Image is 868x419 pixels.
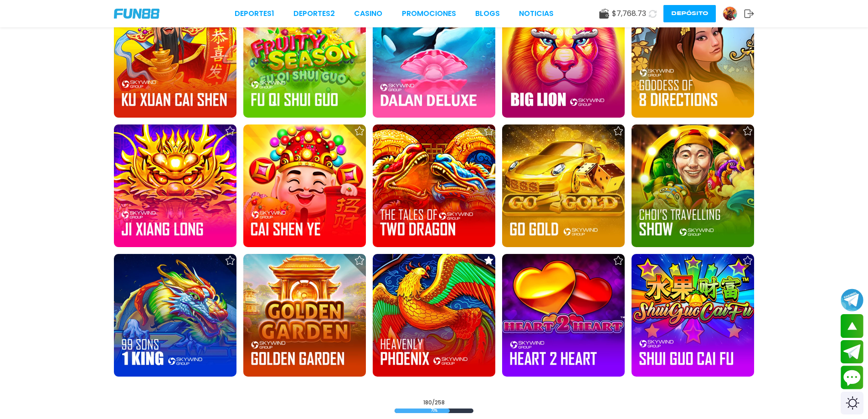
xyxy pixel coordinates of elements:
img: Golden Garden [243,254,366,377]
span: 180 / 258 [423,398,445,407]
a: Deportes1 [235,8,274,19]
a: BLOGS [475,8,500,19]
a: CASINO [354,8,382,19]
a: Avatar [723,6,744,21]
img: Company Logo [114,9,159,19]
img: 9 Sons 1 King [114,254,236,377]
img: Tale of Two Dragons [373,124,495,247]
a: NOTICIAS [519,8,554,19]
img: Shui Guo Cai Fu [632,254,754,377]
button: Join telegram channel [841,288,863,312]
img: Go Gold [502,124,625,247]
img: Cai Shen Ye [243,124,366,247]
span: 70 % [395,409,473,413]
img: Heart 2 Heart [502,254,625,377]
img: Ji Xiang Long [114,124,236,247]
button: Join telegram [841,340,863,364]
a: Deportes2 [293,8,335,19]
button: Contact customer service [841,366,863,389]
div: Switch theme [841,392,863,414]
span: $ 7,768.73 [612,8,646,19]
img: Heavenly Phoenix [373,254,495,377]
button: Depósito [663,5,716,22]
button: scroll up [841,314,863,338]
img: Choi's Travelling Show [632,124,754,247]
img: Avatar [723,7,737,21]
a: Promociones [402,8,456,19]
